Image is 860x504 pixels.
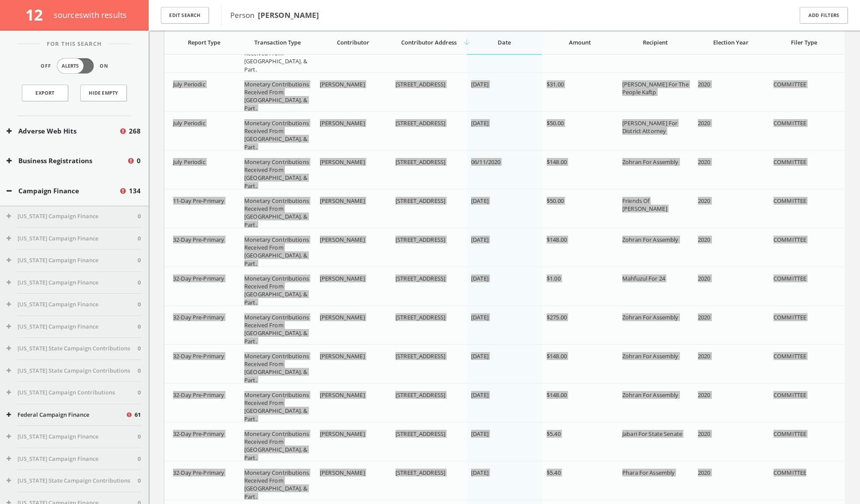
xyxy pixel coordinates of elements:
[137,156,141,166] span: 0
[773,391,806,399] span: COMMITTEE
[7,367,138,375] button: [US_STATE] State Campaign Contributions
[138,278,141,287] span: 0
[7,432,138,441] button: [US_STATE] Campaign Finance
[622,469,675,477] span: Phara For Assembly
[173,391,224,399] span: 32-Day Pre-Primary
[173,352,224,360] span: 32-Day Pre-Primary
[258,10,319,20] b: [PERSON_NAME]
[773,274,806,282] span: COMMITTEE
[138,212,141,221] span: 0
[337,38,369,46] span: Contributor
[471,352,489,360] span: [DATE]
[395,352,445,360] span: [STREET_ADDRESS]
[173,158,205,166] span: July Periodic
[7,234,138,243] button: [US_STATE] Campaign Finance
[622,119,677,135] span: [PERSON_NAME] For District Attorney
[135,411,141,419] span: 61
[547,391,567,399] span: $148.00
[138,367,141,375] span: 0
[547,352,567,360] span: $148.00
[80,85,127,101] button: Hide Empty
[244,274,309,306] span: Monetary Contributions Received From [GEOGRAPHIC_DATA]. & Part.
[547,80,564,88] span: $31.00
[395,236,445,243] span: [STREET_ADDRESS]
[7,322,138,331] button: [US_STATE] Campaign Finance
[244,119,309,151] span: Monetary Contributions Received From [GEOGRAPHIC_DATA]. & Part.
[395,274,445,282] span: [STREET_ADDRESS]
[320,236,365,243] span: [PERSON_NAME]
[547,274,561,282] span: $1.00
[395,80,445,88] span: [STREET_ADDRESS]
[244,236,309,267] span: Monetary Contributions Received From [GEOGRAPHIC_DATA]. & Part.
[622,352,678,360] span: Zohran For Assembly
[244,158,309,190] span: Monetary Contributions Received From [GEOGRAPHIC_DATA]. & Part.
[129,126,141,136] span: 268
[698,313,711,321] span: 2020
[7,186,119,196] button: Campaign Finance
[173,197,224,205] span: 11-Day Pre-Primary
[25,4,50,25] span: 12
[698,469,711,477] span: 2020
[173,469,224,477] span: 32-Day Pre-Primary
[173,430,224,438] span: 32-Day Pre-Primary
[698,80,711,88] span: 2020
[320,430,365,438] span: [PERSON_NAME]
[138,432,141,441] span: 0
[547,430,561,438] span: $5.40
[569,38,591,46] span: Amount
[471,158,500,166] span: 06/11/2020
[622,197,667,213] span: Friends Of [PERSON_NAME]
[471,80,489,88] span: [DATE]
[7,477,138,485] button: [US_STATE] State Campaign Contributions
[129,186,141,196] span: 134
[320,158,365,166] span: [PERSON_NAME]
[320,469,365,477] span: [PERSON_NAME]
[773,119,806,127] span: COMMITTEE
[173,236,224,243] span: 32-Day Pre-Primary
[547,119,564,127] span: $50.00
[7,300,138,309] button: [US_STATE] Campaign Finance
[41,62,51,70] span: Off
[471,391,489,399] span: [DATE]
[773,197,806,205] span: COMMITTEE
[244,80,309,112] span: Monetary Contributions Received From [GEOGRAPHIC_DATA]. & Part.
[698,236,711,243] span: 2020
[244,197,309,229] span: Monetary Contributions Received From [GEOGRAPHIC_DATA]. & Part.
[7,256,138,265] button: [US_STATE] Campaign Finance
[244,430,309,462] span: Monetary Contributions Received From [GEOGRAPHIC_DATA]. & Part.
[713,38,749,46] span: Election Year
[320,352,365,360] span: [PERSON_NAME]
[254,38,301,46] span: Transaction Type
[622,313,678,321] span: Zohran For Assembly
[395,469,445,477] span: [STREET_ADDRESS]
[161,7,209,24] button: Edit Search
[320,274,365,282] span: [PERSON_NAME]
[54,10,127,20] span: source s with results
[7,344,138,353] button: [US_STATE] State Campaign Contributions
[138,455,141,463] span: 0
[7,126,119,136] button: Adverse Web Hits
[698,274,711,282] span: 2020
[320,119,365,127] span: [PERSON_NAME]
[320,313,365,321] span: [PERSON_NAME]
[800,7,848,24] button: Add Filters
[244,469,309,501] span: Monetary Contributions Received From [GEOGRAPHIC_DATA]. & Part.
[773,80,806,88] span: COMMITTEE
[773,236,806,243] span: COMMITTEE
[244,41,309,73] span: Monetary Contributions Received From [GEOGRAPHIC_DATA]. & Part.
[622,391,678,399] span: Zohran For Assembly
[773,469,806,477] span: COMMITTEE
[173,80,205,88] span: July Periodic
[138,477,141,485] span: 0
[7,212,138,221] button: [US_STATE] Campaign Finance
[773,313,806,321] span: COMMITTEE
[471,469,489,477] span: [DATE]
[643,38,668,46] span: Recipient
[7,388,138,397] button: [US_STATE] Campaign Contributions
[547,469,561,477] span: $5.40
[138,388,141,397] span: 0
[7,411,125,419] button: Federal Campaign Finance
[698,430,711,438] span: 2020
[320,391,365,399] span: [PERSON_NAME]
[773,352,806,360] span: COMMITTEE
